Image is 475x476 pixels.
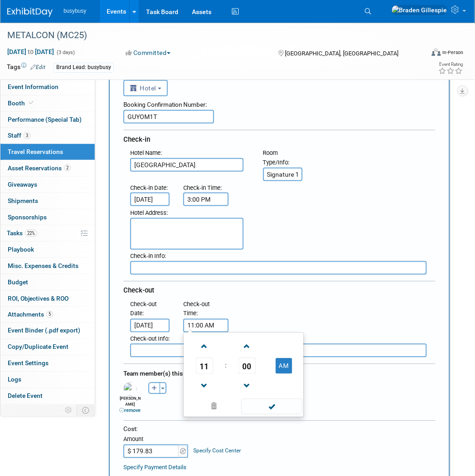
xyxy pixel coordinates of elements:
span: busybusy [64,8,86,14]
button: AM [276,358,292,374]
span: Delete Event [8,392,43,400]
span: Hotel [130,84,156,92]
div: Brand Lead: busybusy [54,63,114,72]
body: Rich Text Area. Press ALT-0 for help. [5,4,299,32]
span: [GEOGRAPHIC_DATA], [GEOGRAPHIC_DATA] [285,50,398,57]
span: Event Settings [8,360,49,367]
button: Committed [123,48,174,57]
div: Team member(s) this reservation is made for: [123,366,436,380]
span: Sponsorships [8,213,47,221]
a: Specify Cost Center [194,448,241,454]
a: Travel Reservations [0,144,95,160]
img: Format-Inperson.png [432,49,441,56]
span: Hotel Address [130,209,166,216]
span: Playbook [8,246,34,253]
span: Check-in [123,135,150,144]
div: Cost: [123,425,436,434]
a: Done [240,401,303,414]
a: Event Binder (.pdf export) [0,323,95,339]
span: 3 [24,132,30,139]
span: Budget [8,278,28,286]
a: Edit [30,64,45,70]
span: Travel Reservations [8,148,63,155]
span: Check-in Date [130,184,166,191]
span: ROI, Objectives & ROO [8,295,69,302]
a: Sponsorships [0,209,95,225]
span: [DATE] [DATE] [7,48,54,56]
span: Shipments [8,197,38,204]
small: : [183,301,210,317]
span: Check-out Info [130,336,168,342]
span: Performance (Special Tab) [8,116,82,123]
span: Check-out Date [130,301,157,317]
span: Pick Minute [239,358,256,374]
a: Logs [0,372,95,388]
span: Copy/Duplicate Event [8,343,69,351]
span: Check-out Time [183,301,210,317]
div: In-Person [442,49,464,56]
a: Clear selection [186,401,242,413]
span: to [26,48,35,55]
small: : [130,149,162,156]
span: Check-out [123,287,154,295]
a: Event Settings [0,356,95,372]
a: Decrement Hour [196,374,213,397]
img: Braden Gillespie [392,5,448,15]
a: ROI, Objectives & ROO [0,291,95,307]
span: Check-in Info [130,253,165,260]
a: Delete Event [0,388,95,404]
div: Event Rating [439,62,463,67]
a: Performance (Special Tab) [0,112,95,128]
span: 22% [25,230,37,237]
td: Toggle Event Tabs [77,405,95,416]
td: : [223,358,228,374]
i: Booth reservation complete [29,100,34,105]
small: : [130,253,166,260]
span: Booth [8,99,35,107]
small: : [183,184,222,191]
a: Attachments5 [0,307,95,323]
button: Hotel [123,80,168,96]
a: Specify Payment Details [123,464,186,471]
span: Pick Hour [196,358,213,374]
span: Logs [8,376,21,383]
span: Event Information [8,83,59,90]
span: 2 [64,164,71,171]
div: Booking Confirmation Number: [123,96,436,110]
p: Vendor: HotelEngine [5,4,299,13]
span: (3 days) [56,50,75,55]
small: : [130,336,170,342]
a: Giveaways [0,177,95,193]
a: Playbook [0,242,95,258]
p: Hotel Phone#: [5,13,299,23]
small: : [263,149,290,166]
a: Copy/Duplicate Event [0,339,95,355]
a: Booth [0,95,95,111]
span: 5 [46,311,53,318]
small: : [130,184,168,191]
a: Increment Minute [239,335,256,358]
a: Tasks22% [0,225,95,241]
span: Event Binder (.pdf export) [8,327,80,334]
div: METALCON (MC25) [4,27,418,44]
div: Event Format [393,47,464,61]
span: Attachments [8,311,53,318]
a: Shipments [0,193,95,209]
span: Tasks [7,229,37,237]
a: Misc. Expenses & Credits [0,258,95,274]
a: Increment Hour [196,335,213,358]
a: Asset Reservations2 [0,160,95,176]
small: : [130,301,157,317]
a: Staff3 [0,128,95,144]
a: remove [119,408,141,414]
span: Misc. Expenses & Credits [8,262,78,269]
a: Decrement Minute [239,374,256,397]
div: Amount [123,436,189,445]
span: Asset Reservations [8,164,71,172]
span: Room Type/Info [263,149,289,166]
td: Tags [7,62,45,73]
span: Staff [8,132,30,139]
span: Check-in Time [183,184,220,191]
div: [PERSON_NAME] [119,396,142,415]
small: : [130,209,168,216]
